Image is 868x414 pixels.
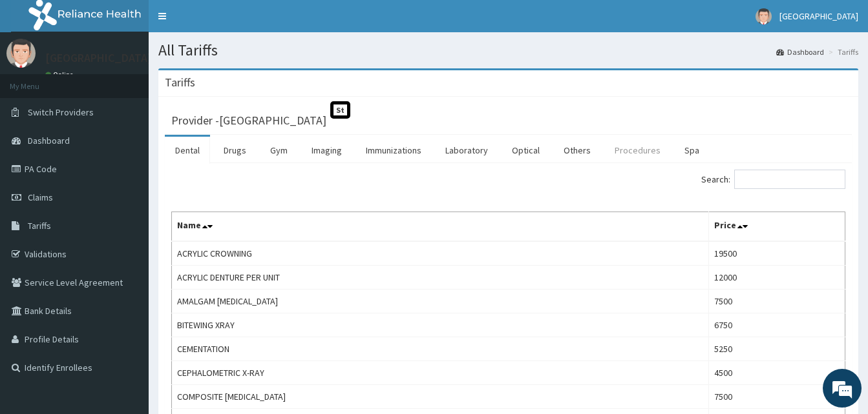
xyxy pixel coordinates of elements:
span: Dashboard [28,135,70,146]
a: Procedures [604,137,671,164]
a: Imaging [301,137,352,164]
a: Online [45,70,76,79]
td: 5250 [708,337,845,361]
a: Dashboard [776,46,824,57]
a: Drugs [213,137,257,164]
th: Price [708,212,845,242]
td: ACRYLIC CROWNING [172,241,709,266]
a: Laboratory [435,137,498,164]
a: Gym [260,137,298,164]
h3: Provider - [GEOGRAPHIC_DATA] [171,115,326,126]
h3: Tariffs [165,77,195,88]
span: St [330,101,350,119]
td: 4500 [708,361,845,385]
img: User Image [6,39,36,68]
td: 6750 [708,313,845,337]
th: Name [172,212,709,242]
li: Tariffs [825,46,858,57]
td: COMPOSITE [MEDICAL_DATA] [172,385,709,409]
h1: All Tariffs [158,42,858,59]
td: CEMENTATION [172,337,709,361]
td: BITEWING XRAY [172,313,709,337]
a: Immunizations [355,137,432,164]
td: 12000 [708,266,845,290]
img: User Image [756,8,772,25]
span: Switch Providers [28,106,94,118]
a: Others [553,137,601,164]
td: CEPHALOMETRIC X-RAY [172,361,709,385]
span: Claims [28,192,53,203]
label: Search: [701,170,845,189]
td: 7500 [708,290,845,313]
td: 19500 [708,241,845,266]
p: [GEOGRAPHIC_DATA] [45,52,152,64]
td: AMALGAM [MEDICAL_DATA] [172,290,709,313]
span: [GEOGRAPHIC_DATA] [779,10,858,22]
a: Spa [674,137,710,164]
a: Optical [502,137,550,164]
td: 7500 [708,385,845,409]
span: Tariffs [28,220,51,232]
input: Search: [734,170,845,189]
td: ACRYLIC DENTURE PER UNIT [172,266,709,290]
a: Dental [165,137,210,164]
